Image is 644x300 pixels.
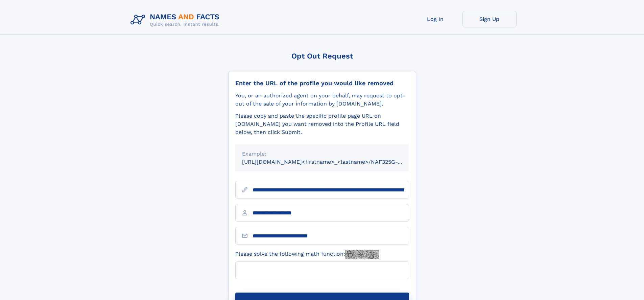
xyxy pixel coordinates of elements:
a: Sign Up [462,11,517,27]
div: You, or an authorized agent on your behalf, may request to opt-out of the sale of your informatio... [235,92,409,108]
label: Please solve the following math function: [235,250,379,259]
img: Logo Names and Facts [128,11,225,29]
div: Opt Out Request [228,52,416,60]
div: Enter the URL of the profile you would like removed [235,79,409,87]
div: Example: [242,150,402,158]
small: [URL][DOMAIN_NAME]<firstname>_<lastname>/NAF325G-xxxxxxxx [242,159,422,165]
div: Please copy and paste the specific profile page URL on [DOMAIN_NAME] you want removed into the Pr... [235,112,409,136]
a: Log In [408,11,462,27]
